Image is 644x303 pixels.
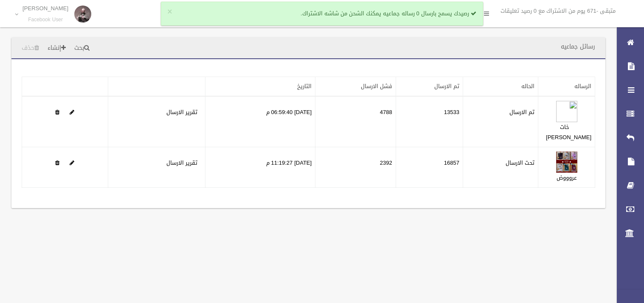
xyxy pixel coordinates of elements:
[506,158,534,168] label: تحت الارسال
[297,81,312,91] a: التاريخ
[396,147,463,188] td: 16857
[556,107,577,117] a: Edit
[70,107,74,117] a: Edit
[166,157,197,168] a: تقرير الارسال
[44,40,69,56] a: إنشاء
[551,38,605,55] header: رسائل جماعيه
[434,81,459,91] a: تم الارسال
[396,96,463,147] td: 13533
[205,96,315,147] td: [DATE] 06:59:40 م
[556,101,577,122] img: 638462089270624237.jpg
[166,107,197,117] a: تقرير الارسال
[71,40,93,56] a: بحث
[538,77,595,97] th: الرساله
[161,2,483,26] div: رصيدك يسمح بارسال 0 رساله جماعيه يمكنك الشحن من شاشه الاشتراك.
[70,157,74,168] a: Edit
[556,151,577,173] img: 638960808276809138.jpg
[167,8,172,16] button: ×
[509,107,534,117] label: تم الارسال
[22,17,68,23] small: Facebook User
[546,122,591,143] a: خات [PERSON_NAME]
[361,81,392,91] a: فشل الارسال
[556,157,577,168] a: Edit
[205,147,315,188] td: [DATE] 11:19:27 م
[463,77,538,97] th: الحاله
[22,5,68,11] p: [PERSON_NAME]
[315,96,396,147] td: 4788
[557,172,577,183] a: عروووض
[315,147,396,188] td: 2392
